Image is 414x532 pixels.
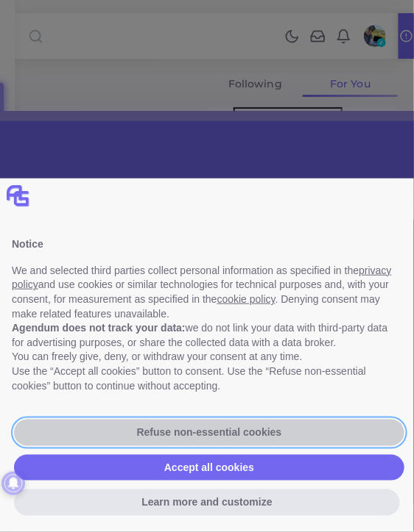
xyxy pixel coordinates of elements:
[12,264,402,321] p: We and selected third parties collect personal information as specified in the and use cookies or...
[14,420,404,446] button: Refuse non-essential cookies
[12,322,186,334] b: Agendum does not track your data:
[14,455,404,481] button: Accept all cookies
[12,321,402,350] p: we do not link your data with third-party data for advertising purposes, or share the collected d...
[12,350,402,364] p: You can freely give, deny, or withdraw your consent at any time.
[14,489,400,516] button: Learn more and customize
[12,364,402,393] p: Use the “Accept all cookies” button to consent. Use the “Refuse non-essential cookies” button to ...
[217,293,276,305] a: cookie policy
[12,237,402,252] div: Notice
